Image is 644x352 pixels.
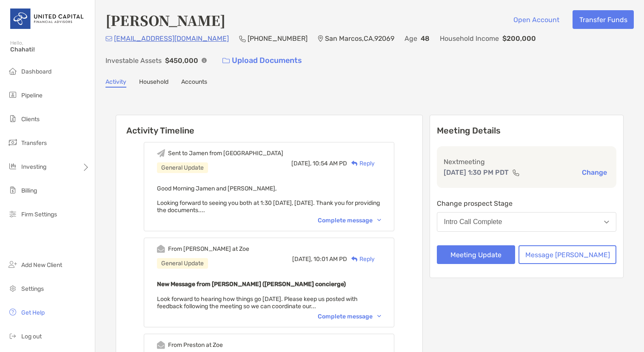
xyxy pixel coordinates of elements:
[21,285,44,292] span: Settings
[437,198,617,209] p: Change prospect Stage
[21,68,51,75] span: Dashboard
[8,259,18,270] img: add_new_client icon
[377,219,381,221] img: Chevron icon
[8,185,18,195] img: billing icon
[519,245,616,264] button: Message [PERSON_NAME]
[8,114,18,124] img: clients icon
[21,187,37,194] span: Billing
[105,78,126,88] a: Activity
[313,255,347,263] span: 10:01 AM PD
[405,33,417,44] p: Age
[291,160,311,167] span: [DATE],
[21,92,43,99] span: Pipeline
[157,149,165,157] img: Event icon
[21,333,42,340] span: Log out
[573,10,634,29] button: Transfer Funds
[437,245,516,264] button: Meeting Update
[502,33,536,44] p: $200,000
[165,55,198,66] p: $450,000
[105,55,162,66] p: Investable Assets
[8,331,18,341] img: logout icon
[21,116,40,123] span: Clients
[444,156,610,167] p: Next meeting
[239,35,246,42] img: Phone Icon
[8,209,18,219] img: firm-settings icon
[351,256,358,262] img: Reply icon
[351,161,358,166] img: Reply icon
[437,212,617,232] button: Intro Call Complete
[157,245,165,253] img: Event icon
[116,115,422,136] h6: Activity Timeline
[21,139,47,147] span: Transfers
[217,51,308,70] a: Upload Documents
[168,150,283,157] div: Sent to Jamen from [GEOGRAPHIC_DATA]
[440,33,499,44] p: Household Income
[10,3,85,34] img: United Capital Logo
[105,10,225,30] h4: [PERSON_NAME]
[168,341,223,349] div: From Preston at Zoe
[222,58,230,64] img: button icon
[114,33,229,44] p: [EMAIL_ADDRESS][DOMAIN_NAME]
[318,217,381,224] div: Complete message
[168,245,249,253] div: From [PERSON_NAME] at Zoe
[347,159,375,168] div: Reply
[421,33,430,44] p: 48
[347,255,375,264] div: Reply
[10,46,90,53] span: Chahati!
[21,163,46,170] span: Investing
[202,58,207,63] img: Info Icon
[157,341,165,349] img: Event icon
[157,281,346,288] b: New Message from [PERSON_NAME] ([PERSON_NAME] concierge)
[157,295,358,310] span: Look forward to hearing how things go [DATE]. Please keep us posted with feedback following the m...
[292,255,312,263] span: [DATE],
[318,313,381,320] div: Complete message
[444,218,502,226] div: Intro Call Complete
[8,283,18,293] img: settings icon
[21,261,62,269] span: Add New Client
[313,160,347,167] span: 10:54 AM PD
[579,168,610,177] button: Change
[105,36,112,41] img: Email Icon
[437,125,617,136] p: Meeting Details
[444,167,509,178] p: [DATE] 1:30 PM PDT
[21,309,45,316] span: Get Help
[157,162,208,173] div: General Update
[157,258,208,269] div: General Update
[512,169,520,176] img: communication type
[507,10,566,29] button: Open Account
[8,137,18,148] img: transfers icon
[8,307,18,317] img: get-help icon
[8,90,18,100] img: pipeline icon
[377,315,381,318] img: Chevron icon
[8,161,18,171] img: investing icon
[318,35,323,42] img: Location Icon
[248,33,308,44] p: [PHONE_NUMBER]
[325,33,394,44] p: San Marcos , CA , 92069
[21,211,57,218] span: Firm Settings
[139,78,168,88] a: Household
[8,66,18,76] img: dashboard icon
[157,185,380,214] span: Good Morning Jamen and [PERSON_NAME], Looking forward to seeing you both at 1:30 [DATE], [DATE]. ...
[604,221,609,224] img: Open dropdown arrow
[181,78,207,88] a: Accounts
